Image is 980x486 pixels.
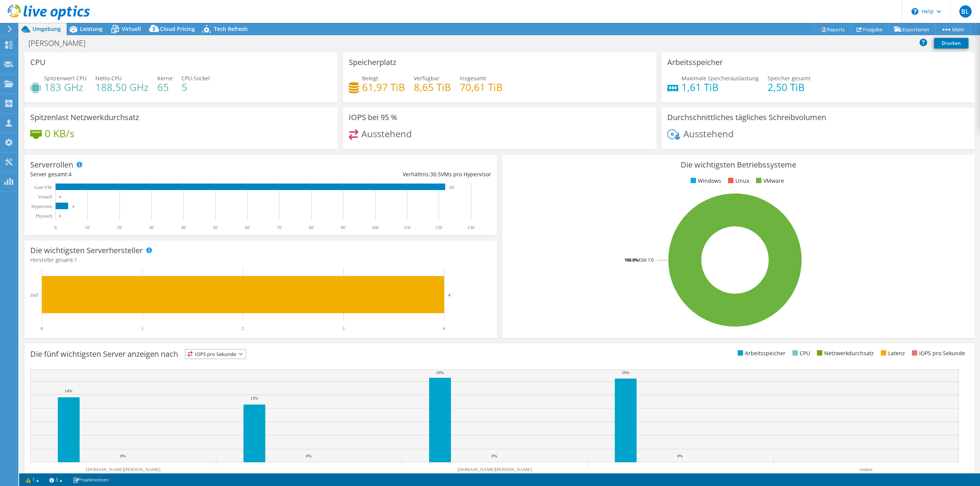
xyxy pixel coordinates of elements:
text: 13% [250,396,258,400]
h3: Serverrollen [30,161,73,169]
text: 0 [59,195,61,199]
span: Speicher gesamt [768,75,810,82]
a: Reports [814,23,851,35]
span: Maximale Speicherauslastung [681,75,759,82]
text: 40 [181,225,186,230]
span: 4 [69,171,72,178]
text: 0 [59,214,61,218]
a: Freigabe [851,23,889,35]
text: 4 [443,326,445,331]
h3: Arbeitsspeicher [667,58,723,67]
text: 0% [120,453,126,458]
tspan: ESXi 7.0 [639,257,653,263]
text: 110 [403,225,410,230]
span: Virtuell [122,25,141,33]
text: 0 [54,225,57,230]
span: Cloud Pricing [160,25,195,33]
text: 130 [467,225,474,230]
li: IOPS pro Sekunde [910,349,965,358]
h3: Durchschnittliches tägliches Schreibvolumen [667,113,826,122]
span: Kerne [157,75,173,82]
h4: 183 GHz [44,83,87,91]
text: Gast-VM [34,185,52,190]
text: 70 [277,225,281,230]
a: Projektnotizen [67,475,114,484]
text: Dell [30,293,38,298]
text: 10 [85,225,90,230]
text: 80 [309,225,314,230]
text: Physisch [36,213,52,219]
li: Netzwerkdurchsatz [815,349,874,358]
text: 2 [242,326,244,331]
text: [DOMAIN_NAME][PERSON_NAME] [86,467,160,472]
h4: 65 [157,83,173,91]
text: 120 [435,225,442,230]
h3: Die wichtigsten Serverhersteller [30,246,143,255]
h4: 70,61 TiB [460,83,503,91]
h4: 1,61 TiB [681,83,759,91]
text: [DOMAIN_NAME][PERSON_NAME] [457,467,532,472]
span: Leistung [80,25,103,33]
text: 100 [372,225,379,230]
h4: 8,65 TiB [414,83,451,91]
h3: IOPS bei 95 % [349,113,397,122]
div: Server gesamt: [30,170,261,179]
a: Exportieren [888,23,935,35]
text: 20 [117,225,122,230]
span: BL [959,5,972,18]
text: Andere [859,467,872,472]
h4: 0 KB/s [45,129,74,138]
h3: Spitzenlast Netzwerkdurchsatz [30,113,139,122]
text: 0 [41,326,43,331]
span: 1 [74,256,77,263]
text: 19% [622,370,629,375]
tspan: 100.0% [624,257,639,263]
text: 30 [149,225,154,230]
h4: 188,50 GHz [95,83,149,91]
h3: CPU [30,58,46,67]
span: Insgesamt [460,75,486,82]
a: Mehr [935,23,970,35]
text: Virtuell [38,194,52,200]
div: Verhältnis: VMs pro Hypervisor [261,170,491,179]
li: CPU [791,349,810,358]
li: Arbeitsspeicher [736,349,786,358]
text: 60 [245,225,250,230]
h4: 61,97 TiB [362,83,405,91]
li: Windows [689,177,721,185]
span: Netto-CPU [95,75,122,82]
span: Spitzenwert CPU [44,75,87,82]
text: 3 [342,326,345,331]
text: 0% [492,453,497,458]
text: 1 [141,326,144,331]
li: Latenz [879,349,905,358]
span: Umgebung [33,25,61,33]
span: 30.5 [430,171,441,178]
text: Hypervisor [31,204,52,209]
h4: 5 [181,83,210,91]
a: 1 [21,475,44,484]
h1: [PERSON_NAME] [25,39,97,47]
span: IOPS pro Sekunde [185,349,246,359]
text: 50 [213,225,217,230]
a: 3 [44,475,68,484]
span: Verfügbar [414,75,439,82]
span: CPU-Sockel [181,75,210,82]
a: Drucken [934,38,969,49]
span: Ausstehend [683,127,734,140]
h4: 2,50 TiB [768,83,810,91]
li: Linux [726,177,749,185]
h3: Die wichtigsten Betriebssysteme [508,161,969,169]
span: Ausstehend [361,127,412,140]
text: 19% [436,370,444,375]
text: 0% [677,453,683,458]
text: 90 [341,225,345,230]
span: Belegt [362,75,378,82]
text: 4 [72,205,74,208]
h3: Speicherplatz [349,58,396,67]
text: 4 [448,293,451,297]
h4: Hersteller gesamt: [30,256,491,264]
svg: \n [911,8,918,15]
li: VMware [754,177,784,185]
span: Tech Refresh [214,25,248,33]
